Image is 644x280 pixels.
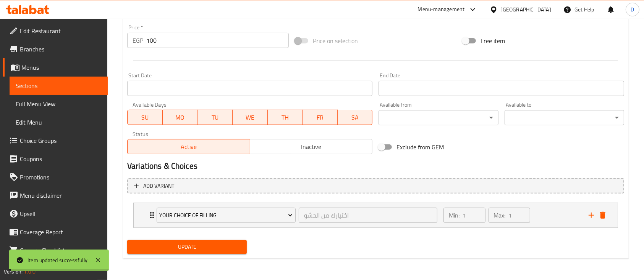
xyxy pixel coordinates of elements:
[253,141,370,152] span: Inactive
[197,110,233,125] button: TU
[16,118,102,127] span: Edit Menu
[133,242,241,252] span: Update
[20,246,102,255] span: Grocery Checklist
[127,110,163,125] button: SU
[494,211,506,220] p: Max:
[127,160,624,172] h2: Variations & Choices
[338,110,373,125] button: SA
[127,200,624,231] li: Expand
[3,22,108,40] a: Edit Restaurant
[379,110,498,125] div: ​
[159,211,293,220] span: Your choice of filling
[449,211,460,220] p: Min:
[134,203,618,227] div: Expand
[3,186,108,205] a: Menu disclaimer
[597,210,608,221] button: delete
[133,36,143,45] p: EGP
[3,223,108,241] a: Coverage Report
[10,113,108,131] a: Edit Menu
[16,81,102,90] span: Sections
[20,26,102,35] span: Edit Restaurant
[3,40,108,58] a: Branches
[501,5,551,14] div: [GEOGRAPHIC_DATA]
[20,191,102,200] span: Menu disclaimer
[3,150,108,168] a: Coupons
[313,36,358,45] span: Price on selection
[396,142,444,152] span: Exclude from GEM
[127,240,247,254] button: Update
[233,110,268,125] button: WE
[3,205,108,223] a: Upsell
[127,139,250,154] button: Active
[271,112,300,123] span: TH
[481,36,505,45] span: Free item
[24,267,36,277] span: 1.0.0
[3,168,108,186] a: Promotions
[20,209,102,218] span: Upsell
[20,154,102,163] span: Coupons
[131,141,247,152] span: Active
[28,256,87,264] div: Item updated successfully
[20,227,102,237] span: Coverage Report
[418,5,465,14] div: Menu-management
[505,110,624,125] div: ​
[20,136,102,145] span: Choice Groups
[3,58,108,77] a: Menus
[3,241,108,259] a: Grocery Checklist
[157,208,296,223] button: Your choice of filling
[21,63,102,72] span: Menus
[20,45,102,54] span: Branches
[306,112,335,123] span: FR
[127,178,624,194] button: Add variant
[303,110,338,125] button: FR
[341,112,370,123] span: SA
[631,5,634,14] span: D
[166,112,195,123] span: MO
[250,139,373,154] button: Inactive
[10,95,108,113] a: Full Menu View
[16,99,102,109] span: Full Menu View
[201,112,230,123] span: TU
[4,267,23,277] span: Version:
[163,110,198,125] button: MO
[146,33,289,48] input: Please enter price
[586,210,597,221] button: add
[236,112,265,123] span: WE
[268,110,303,125] button: TH
[131,112,160,123] span: SU
[143,181,174,191] span: Add variant
[20,173,102,182] span: Promotions
[10,77,108,95] a: Sections
[3,131,108,150] a: Choice Groups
